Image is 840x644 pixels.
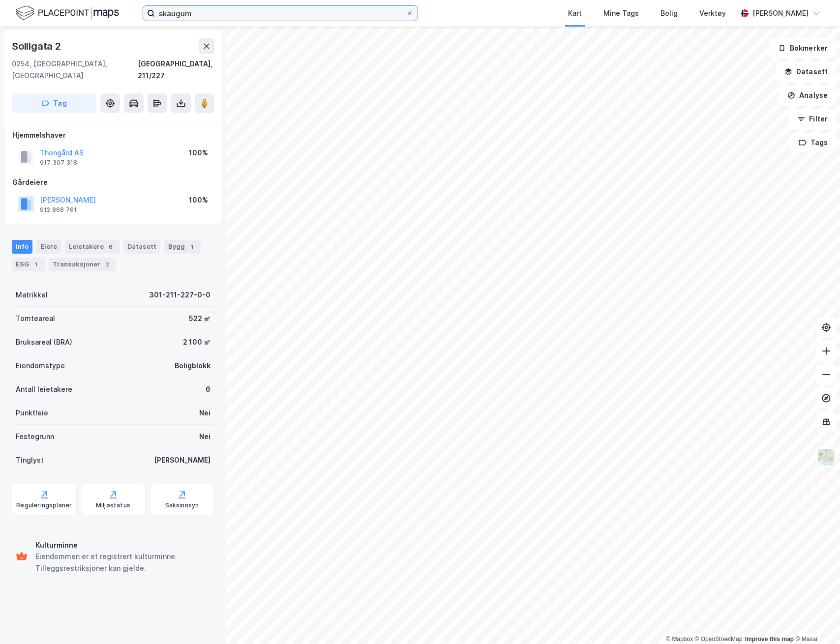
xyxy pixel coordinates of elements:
[16,454,44,466] div: Tinglyst
[138,58,214,82] div: [GEOGRAPHIC_DATA], 211/227
[770,38,836,58] button: Bokmerker
[155,6,406,21] input: Søk på adresse, matrikkel, gårdeiere, leietakere eller personer
[568,7,582,19] div: Kart
[12,93,96,113] button: Tag
[183,336,210,348] div: 2 100 ㎡
[189,147,208,159] div: 100%
[660,7,678,19] div: Bolig
[12,258,45,271] div: ESG
[603,7,639,19] div: Mine Tags
[189,194,208,206] div: 100%
[123,240,160,254] div: Datasett
[154,454,210,466] div: [PERSON_NAME]
[16,313,55,324] div: Tomteareal
[16,407,48,419] div: Punktleie
[790,133,836,152] button: Tags
[779,86,836,105] button: Analyse
[49,258,116,271] div: Transaksjoner
[745,636,794,643] a: Improve this map
[16,360,65,372] div: Eiendomstype
[12,240,32,254] div: Info
[40,206,77,214] div: 912 868 761
[31,260,41,269] div: 1
[164,240,201,254] div: Bygg
[65,240,120,254] div: Leietakere
[12,58,138,82] div: 0254, [GEOGRAPHIC_DATA], [GEOGRAPHIC_DATA]
[187,242,197,252] div: 1
[791,597,840,644] div: Kontrollprogram for chat
[106,242,116,252] div: 6
[12,38,63,54] div: Solligata 2
[16,383,72,395] div: Antall leietakere
[35,539,210,551] div: Kulturminne
[12,129,214,141] div: Hjemmelshaver
[666,636,693,643] a: Mapbox
[199,431,210,442] div: Nei
[16,336,72,348] div: Bruksareal (BRA)
[699,7,726,19] div: Verktøy
[12,176,214,188] div: Gårdeiere
[36,240,61,254] div: Eiere
[35,551,210,574] div: Eiendommen er et registrert kulturminne. Tilleggsrestriksjoner kan gjelde.
[102,260,112,269] div: 2
[189,313,210,324] div: 522 ㎡
[789,109,836,129] button: Filter
[206,383,210,395] div: 6
[752,7,809,19] div: [PERSON_NAME]
[16,289,48,301] div: Matrikkel
[175,360,210,372] div: Boligblokk
[199,407,210,419] div: Nei
[791,597,840,644] iframe: Chat Widget
[149,289,210,301] div: 301-211-227-0-0
[16,431,54,442] div: Festegrunn
[16,4,119,22] img: logo.f888ab2527a4732fd821a326f86c7f29.svg
[165,501,199,509] div: Saksinnsyn
[40,159,77,167] div: 917 307 318
[96,501,130,509] div: Miljøstatus
[695,636,743,643] a: OpenStreetMap
[817,448,836,467] img: Z
[776,62,836,82] button: Datasett
[16,501,72,509] div: Reguleringsplaner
